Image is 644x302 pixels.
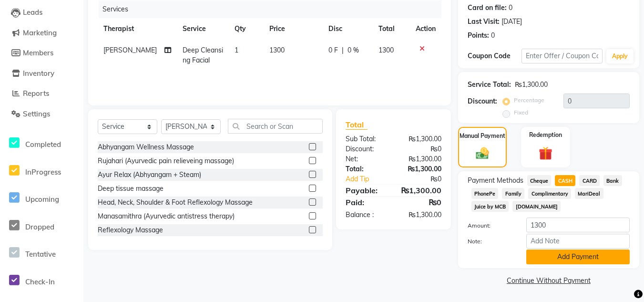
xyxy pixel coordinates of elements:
[338,144,393,154] div: Discount:
[342,45,344,55] span: |
[393,185,448,196] div: ₨1,300.00
[25,195,59,204] span: Upcoming
[403,174,449,184] div: ₨0
[529,131,562,139] label: Redemption
[460,221,519,230] label: Amount:
[468,3,507,13] div: Card on file:
[534,145,557,162] img: _gift.svg
[579,175,600,186] span: CARD
[338,134,393,144] div: Sub Total:
[501,17,522,27] div: [DATE]
[23,89,49,98] span: Reports
[98,225,163,235] div: Reflexology Massage
[338,197,393,208] div: Paid:
[393,164,448,174] div: ₨1,300.00
[515,80,548,90] div: ₨1,300.00
[606,49,634,63] button: Apply
[338,185,393,196] div: Payable:
[472,146,493,161] img: _cash.svg
[468,17,500,27] div: Last Visit:
[99,0,449,18] div: Services
[528,188,571,199] span: Complimentary
[23,69,54,78] span: Inventory
[527,175,552,186] span: Cheque
[2,68,81,79] a: Inventory
[228,119,323,134] input: Search or Scan
[25,222,54,231] span: Dropped
[471,188,499,199] span: PhonePe
[373,18,410,40] th: Total
[393,134,448,144] div: ₨1,300.00
[468,80,511,90] div: Service Total:
[323,18,373,40] th: Disc
[512,201,561,212] span: [DOMAIN_NAME]
[346,120,368,130] span: Total
[338,210,393,220] div: Balance :
[460,276,637,286] a: Continue Without Payment
[603,175,622,186] span: Bank
[98,18,177,40] th: Therapist
[468,31,489,41] div: Points:
[410,18,441,40] th: Action
[514,96,544,104] label: Percentage
[264,18,323,40] th: Price
[471,201,509,212] span: Juice by MCB
[25,277,55,286] span: Check-In
[25,167,61,177] span: InProgress
[98,198,253,208] div: Head, Neck, Shoulder & Foot Reflexology Massage
[23,8,42,17] span: Leads
[25,250,56,259] span: Tentative
[348,45,359,55] span: 0 %
[25,140,61,149] span: Completed
[328,45,338,55] span: 0 F
[2,28,81,39] a: Marketing
[2,7,81,18] a: Leads
[23,28,57,37] span: Marketing
[2,48,81,59] a: Members
[338,154,393,164] div: Net:
[491,31,495,41] div: 0
[229,18,264,40] th: Qty
[460,132,505,140] label: Manual Payment
[468,51,521,61] div: Coupon Code
[235,46,238,54] span: 1
[526,218,630,232] input: Amount
[338,164,393,174] div: Total:
[98,211,235,221] div: Manasamithra (Ayurvedic antistress therapy)
[269,46,285,54] span: 1300
[98,156,234,166] div: Rujahari (Ayurvedic pain relieveing massage)
[177,18,229,40] th: Service
[575,188,603,199] span: MariDeal
[2,109,81,120] a: Settings
[526,234,630,249] input: Add Note
[23,48,53,57] span: Members
[23,109,50,118] span: Settings
[103,46,157,54] span: [PERSON_NAME]
[338,174,402,184] a: Add Tip
[183,46,223,64] span: Deep Cleansing Facial
[393,144,448,154] div: ₨0
[555,175,575,186] span: CASH
[526,250,630,264] button: Add Payment
[393,154,448,164] div: ₨1,300.00
[514,108,528,117] label: Fixed
[393,210,448,220] div: ₨1,300.00
[468,96,497,106] div: Discount:
[98,184,164,194] div: Deep tissue massage
[98,170,201,180] div: Ayur Relax (Abhyangam + Steam)
[468,176,523,186] span: Payment Methods
[509,3,512,13] div: 0
[393,197,448,208] div: ₨0
[521,49,603,63] input: Enter Offer / Coupon Code
[460,237,519,246] label: Note:
[502,188,524,199] span: Family
[2,88,81,99] a: Reports
[378,46,394,54] span: 1300
[98,142,194,152] div: Abhyangam Wellness Massage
